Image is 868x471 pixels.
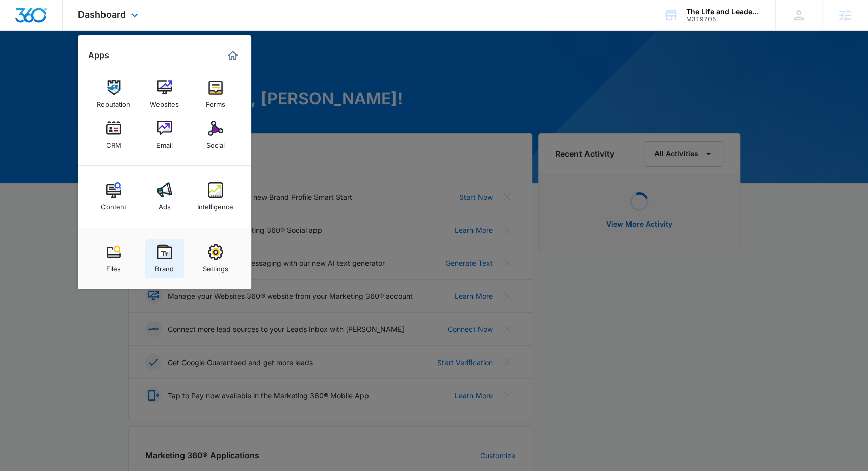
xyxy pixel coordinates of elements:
a: Websites [145,75,184,114]
div: Settings [203,260,228,273]
div: Files [106,260,121,273]
div: account id [686,16,760,23]
a: Settings [196,239,235,278]
a: Social [196,116,235,154]
div: Intelligence [197,198,233,211]
a: Email [145,116,184,154]
div: Social [206,136,225,149]
a: Brand [145,239,184,278]
h2: Apps [88,50,109,60]
div: account name [686,8,760,16]
a: Files [94,239,133,278]
a: Reputation [94,75,133,114]
a: Content [94,177,133,216]
a: Marketing 360® Dashboard [225,47,241,64]
a: Forms [196,75,235,114]
a: CRM [94,116,133,154]
div: Ads [159,198,171,211]
a: Intelligence [196,177,235,216]
a: Ads [145,177,184,216]
div: Content [101,198,126,211]
div: Email [156,136,173,149]
div: Websites [150,95,179,108]
div: Forms [206,95,225,108]
span: Dashboard [78,9,126,20]
div: Brand [155,260,174,273]
div: CRM [106,136,121,149]
div: Reputation [97,95,130,108]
